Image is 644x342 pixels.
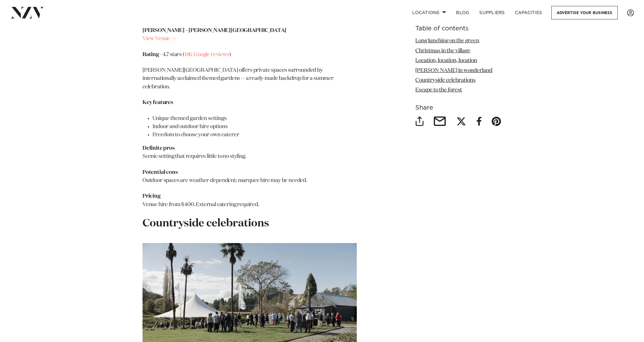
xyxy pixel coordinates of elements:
a: Capacities [510,6,547,19]
li: Unique themed garden settings [153,115,357,123]
strong: Key features [143,100,173,105]
a: Location, location, location [415,58,477,63]
a: BLOG [451,6,474,19]
strong: Definite pros [143,146,175,151]
a: Advertise your business [551,6,618,19]
li: Freedom to choose your own caterer [153,131,357,139]
strong: Potential cons [143,170,178,175]
a: Locations [407,6,451,19]
h6: Table of contents [415,25,501,32]
p: [PERSON_NAME][GEOGRAPHIC_DATA] offers private spaces surrounded by internationally acclaimed them... [143,66,357,91]
strong: Pricing [143,194,161,199]
a: [PERSON_NAME] in wonderland [415,68,492,73]
a: reviews [211,52,229,57]
a: SUPPLIERS [474,6,510,19]
img: nzv-logo.png [10,7,44,18]
strong: [PERSON_NAME] – [PERSON_NAME][GEOGRAPHIC_DATA] [143,28,286,33]
strong: Countryside celebrations [143,218,269,229]
h6: Share [415,105,501,111]
strong: Rating [143,52,159,57]
li: Indoor and outdoor hire options [153,123,357,131]
a: 18K [184,52,193,57]
p: Scenic setting that requires little to no styling. [143,144,357,161]
p: Venue hire from $400. External catering required. [143,192,357,209]
a: Long lunching on the green [415,38,479,44]
a: Escape to the forest [415,87,462,93]
a: Google [194,52,210,57]
p: Outdoor spaces are weather-dependent; marquee hire may be needed. [143,168,357,185]
p: – 4.7 stars ( ) [143,51,357,59]
a: Christmas in the village [415,48,470,53]
a: View Venue → [143,36,176,41]
a: Countryside celebrations [415,78,475,83]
